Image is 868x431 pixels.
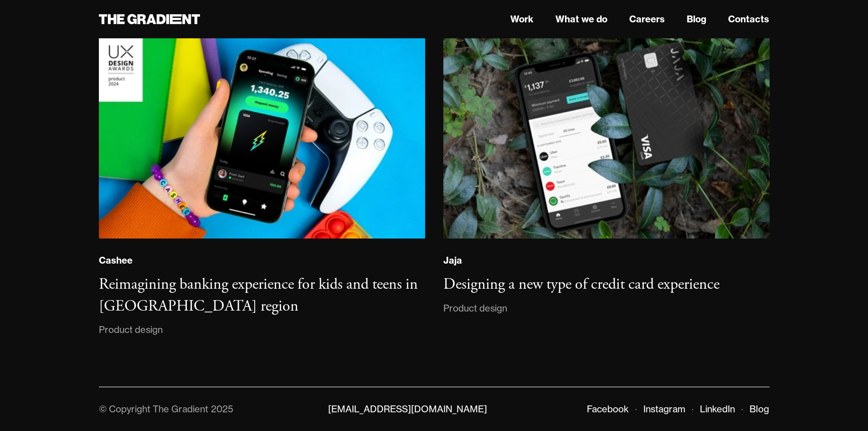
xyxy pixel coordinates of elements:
div: © Copyright The Gradient [99,403,208,415]
img: JaJa finance app [443,34,770,239]
h3: Reimagining banking experience for kids and teens in [GEOGRAPHIC_DATA] region [99,275,418,316]
div: Product design [443,301,507,316]
a: Facebook [587,403,629,415]
a: [EMAIL_ADDRESS][DOMAIN_NAME] [328,403,487,415]
div: Product design [99,322,163,337]
div: 2025 [211,403,233,415]
a: Instagram [643,403,685,415]
h3: Designing a new type of credit card experience [443,275,719,294]
a: Blog [687,12,706,26]
a: Careers [629,12,665,26]
a: Contacts [728,12,769,26]
a: JaJa finance appJajaDesigning a new type of credit card experienceProduct design [443,34,770,316]
a: LinkedIn [700,403,735,415]
div: Jaja [443,254,462,266]
a: Blog [750,403,769,415]
div: Cashee [99,254,133,266]
a: CasheeReimagining banking experience for kids and teens in [GEOGRAPHIC_DATA] regionProduct design [99,34,425,337]
a: What we do [555,12,607,26]
a: Work [510,12,534,26]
